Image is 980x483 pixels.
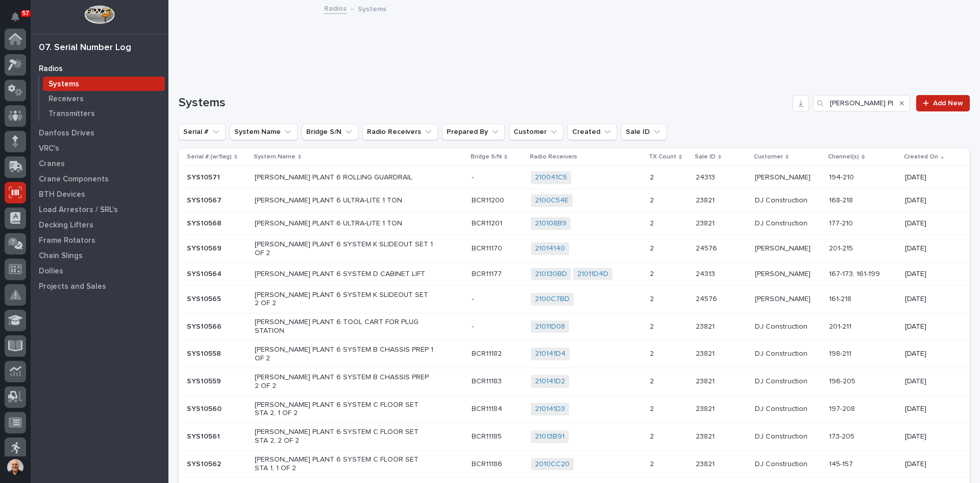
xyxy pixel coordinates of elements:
[696,268,717,279] p: 24313
[179,235,970,263] tr: SYS10569SYS10569 [PERSON_NAME] PLANT 6 SYSTEM K SLIDEOUT SET 1 OF 2BCR11170BCR11170 21014140 22 2...
[187,320,224,331] p: SYS10566
[255,455,433,473] p: [PERSON_NAME] PLANT 6 SYSTEM C FLOOR SET STA 1, 1 OF 2
[187,458,223,469] p: SYS10562
[179,340,970,368] tr: SYS10558SYS10558 [PERSON_NAME] PLANT 6 SYSTEM B CHASSIS PREP 1 OF 2BCR11182BCR11182 210141D4 22 2...
[39,221,93,230] p: Decking Lifters
[905,196,953,205] p: [DATE]
[828,151,859,163] p: Channel(s)
[39,77,168,91] a: Systems
[255,196,433,205] p: [PERSON_NAME] PLANT 6 ULTRA-LITE 1 TON
[696,242,719,253] p: 24576
[509,124,563,140] button: Customer
[813,95,910,111] input: Search
[696,194,717,205] p: 23821
[755,196,821,205] p: DJ Construction
[829,173,897,182] p: 194-210
[472,403,504,413] p: BCR11184
[472,458,504,469] p: BCR11186
[905,405,953,413] p: [DATE]
[472,217,504,228] p: BCR11201
[48,95,84,104] p: Receivers
[358,3,386,14] p: Systems
[255,173,433,182] p: [PERSON_NAME] PLANT 6 ROLLING GUARDRAIL
[179,450,970,478] tr: SYS10562SYS10562 [PERSON_NAME] PLANT 6 SYSTEM C FLOOR SET STA 1, 1 OF 2BCR11186BCR11186 2010CC20 ...
[904,151,938,163] p: Created On
[650,242,656,253] p: 2
[179,285,970,313] tr: SYS10565SYS10565 [PERSON_NAME] PLANT 6 SYSTEM K SLIDEOUT SET 2 OF 2-- 2100C7BD 22 2457624576 [PER...
[905,270,953,279] p: [DATE]
[302,124,358,140] button: Bridge S/N
[755,432,821,441] p: DJ Construction
[650,293,656,304] p: 2
[255,401,433,418] p: [PERSON_NAME] PLANT 6 SYSTEM C FLOOR SET STA 2, 1 OF 2
[755,270,821,279] p: [PERSON_NAME]
[530,151,577,163] p: Radio Receivers
[31,141,168,156] a: VRC's
[39,190,85,199] p: BTH Devices
[39,129,94,138] p: Danfoss Drives
[187,403,224,413] p: SYS10560
[472,268,504,279] p: BCR11177
[472,348,504,358] p: BCR11182
[255,219,433,228] p: [PERSON_NAME] PLANT 6 ULTRA-LITE 1 TON
[650,268,656,279] p: 2
[829,377,897,386] p: 196-205
[696,375,717,386] p: 23821
[933,100,963,107] span: Add New
[829,405,897,413] p: 197-208
[755,244,821,253] p: [PERSON_NAME]
[905,350,953,358] p: [DATE]
[905,460,953,469] p: [DATE]
[187,217,224,228] p: SYS10568
[696,458,717,469] p: 23821
[179,313,970,340] tr: SYS10566SYS10566 [PERSON_NAME] PLANT 6 TOOL CART FOR PLUG STATION-- 21011D08 22 2382123821 DJ Con...
[650,403,656,413] p: 2
[179,396,970,423] tr: SYS10560SYS10560 [PERSON_NAME] PLANT 6 SYSTEM C FLOOR SET STA 2, 1 OF 2BCR11184BCR11184 210141D3 ...
[187,171,222,182] p: SYS10571
[39,267,63,276] p: Dollies
[535,460,570,469] a: 2010CC20
[650,194,656,205] p: 2
[755,460,821,469] p: DJ Construction
[650,171,656,182] p: 2
[905,432,953,441] p: [DATE]
[39,205,118,215] p: Load Arrestors / SRL's
[39,64,63,74] p: Radios
[535,244,565,253] a: 21014140
[179,96,789,110] h1: Systems
[255,240,433,258] p: [PERSON_NAME] PLANT 6 SYSTEM K SLIDEOUT SET 1 OF 2
[755,350,821,358] p: DJ Construction
[179,212,970,235] tr: SYS10568SYS10568 [PERSON_NAME] PLANT 6 ULTRA-LITE 1 TONBCR11201BCR11201 210108B9 22 2382123821 DJ...
[905,323,953,331] p: [DATE]
[39,91,168,106] a: Receivers
[650,320,656,331] p: 2
[829,219,897,228] p: 177-210
[621,124,667,140] button: Sale ID
[696,430,717,441] p: 23821
[48,109,95,119] p: Transmitters
[31,156,168,171] a: Cranes
[187,293,223,304] p: SYS10565
[649,151,676,163] p: TX Count
[829,196,897,205] p: 168-218
[568,124,617,140] button: Created
[255,270,433,279] p: [PERSON_NAME] PLANT 6 SYSTEM D CABINET LIFT
[696,217,717,228] p: 23821
[472,430,504,441] p: BCR11185
[31,125,168,141] a: Danfoss Drives
[755,173,821,182] p: [PERSON_NAME]
[187,430,222,441] p: SYS10561
[535,377,565,386] a: 210141D2
[31,171,168,187] a: Crane Components
[829,350,897,358] p: 198-211
[535,219,567,228] a: 210108B9
[472,194,506,205] p: BCR11200
[31,279,168,294] a: Projects and Sales
[187,375,223,386] p: SYS10559
[535,323,565,331] a: 21011D08
[472,171,476,182] p: -
[472,293,476,304] p: -
[650,348,656,358] p: 2
[535,350,566,358] a: 210141D4
[39,42,131,54] div: 07. Serial Number Log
